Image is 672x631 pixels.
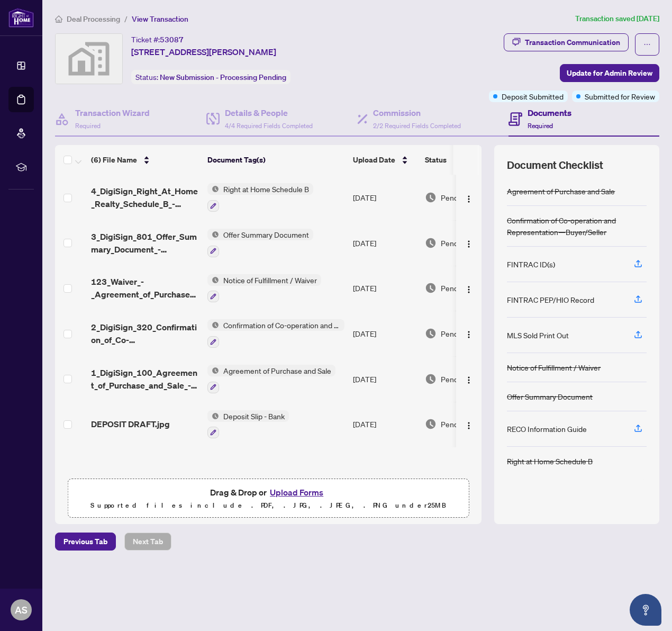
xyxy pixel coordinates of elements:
[207,183,219,195] img: Status Icon
[560,64,659,82] button: Update for Admin Review
[507,423,587,435] div: RECO Information Guide
[349,175,421,220] td: [DATE]
[91,275,199,301] span: 123_Waiver_-_Agreement_of_Purchase_and_Sale__Buyer__A_-_PropTx-[PERSON_NAME].pdf
[425,154,447,166] span: Status
[15,602,28,617] span: AS
[441,328,494,339] span: Pending Review
[91,154,137,166] span: (6) File Name
[207,365,219,376] img: Status Icon
[55,15,62,23] span: home
[507,258,555,270] div: FINTRAC ID(s)
[207,274,321,303] button: Status IconNotice of Fulfillment / Waiver
[91,185,199,210] span: 4_DigiSign_Right_At_Home_Realty_Schedule_B_-_Agreement_of_Purchase_and_Sale__1_.pdf
[504,33,629,51] button: Transaction Communication
[160,73,286,82] span: New Submission - Processing Pending
[425,328,437,339] img: Document Status
[207,410,289,439] button: Status IconDeposit Slip - Bank
[124,13,128,25] li: /
[219,274,321,286] span: Notice of Fulfillment / Waiver
[160,35,184,44] span: 53087
[441,373,494,385] span: Pending Review
[630,594,661,626] button: Open asap
[349,402,421,447] td: [DATE]
[225,122,313,130] span: 4/4 Required Fields Completed
[63,533,107,550] span: Previous Tab
[425,418,437,430] img: Document Status
[219,410,289,422] span: Deposit Slip - Bank
[219,319,344,331] span: Confirmation of Co-operation and Representation—Buyer/Seller
[507,158,603,173] span: Document Checklist
[507,294,594,305] div: FINTRAC PEP/HIO Record
[465,376,473,384] img: Logo
[219,229,313,240] span: Offer Summary Document
[525,34,620,51] div: Transaction Communication
[131,33,184,46] div: Ticket #:
[421,145,511,175] th: Status
[132,14,188,24] span: View Transaction
[131,70,290,84] div: Status:
[87,145,203,175] th: (6) File Name
[75,499,462,512] p: Supported files include .PDF, .JPG, .JPEG, .PNG under 25 MB
[507,391,593,402] div: Offer Summary Document
[91,321,199,346] span: 2_DigiSign_320_Confirmation_of_Co-operation_and_Representation_-_Buyer_Seller_-_PropTx-[PERSON_NA...
[210,485,326,499] span: Drag & Drop or
[207,319,344,348] button: Status IconConfirmation of Co-operation and Representation—Buyer/Seller
[207,319,219,331] img: Status Icon
[528,122,553,130] span: Required
[124,533,171,551] button: Next Tab
[131,46,276,58] span: [STREET_ADDRESS][PERSON_NAME]
[225,106,313,119] h4: Details & People
[465,285,473,294] img: Logo
[55,533,116,551] button: Previous Tab
[460,416,477,432] button: Logo
[68,479,468,518] span: Drag & Drop orUpload FormsSupported files include .PDF, .JPG, .JPEG, .PNG under25MB
[67,14,120,24] span: Deal Processing
[507,329,569,341] div: MLS Sold Print Out
[267,485,326,499] button: Upload Forms
[441,282,494,294] span: Pending Review
[91,418,170,430] span: DEPOSIT DRAFT.jpg
[441,418,494,430] span: Pending Review
[91,230,199,256] span: 3_DigiSign_801_Offer_Summary_Document_-_For_use_w__Agrmt_of_Purchase___Sale_-_PropTx-[PERSON_NAME...
[373,122,461,130] span: 2/2 Required Fields Completed
[567,65,652,82] span: Update for Admin Review
[425,192,437,203] img: Document Status
[441,237,494,249] span: Pending Review
[207,410,219,422] img: Status Icon
[8,8,34,28] img: logo
[203,145,349,175] th: Document Tag(s)
[425,237,437,249] img: Document Status
[507,455,593,467] div: Right at Home Schedule B
[349,220,421,266] td: [DATE]
[349,266,421,311] td: [DATE]
[207,229,313,257] button: Status IconOffer Summary Document
[460,280,477,296] button: Logo
[207,229,219,240] img: Status Icon
[349,311,421,356] td: [DATE]
[349,145,421,175] th: Upload Date
[441,192,494,203] span: Pending Review
[507,185,615,197] div: Agreement of Purchase and Sale
[349,356,421,402] td: [DATE]
[219,183,313,195] span: Right at Home Schedule B
[460,189,477,206] button: Logo
[56,34,122,84] img: svg%3e
[460,325,477,342] button: Logo
[91,366,199,392] span: 1_DigiSign_100_Agreement_of_Purchase_and_Sale_-_PropTx-[PERSON_NAME].pdf
[425,282,437,294] img: Document Status
[575,13,659,25] article: Transaction saved [DATE]
[219,365,335,376] span: Agreement of Purchase and Sale
[75,106,150,119] h4: Transaction Wizard
[460,235,477,251] button: Logo
[502,91,564,102] span: Deposit Submitted
[507,214,647,238] div: Confirmation of Co-operation and Representation—Buyer/Seller
[373,106,461,119] h4: Commission
[507,362,601,373] div: Notice of Fulfillment / Waiver
[465,240,473,248] img: Logo
[207,274,219,286] img: Status Icon
[643,41,651,48] span: ellipsis
[207,183,313,212] button: Status IconRight at Home Schedule B
[465,421,473,430] img: Logo
[585,91,655,102] span: Submitted for Review
[460,371,477,387] button: Logo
